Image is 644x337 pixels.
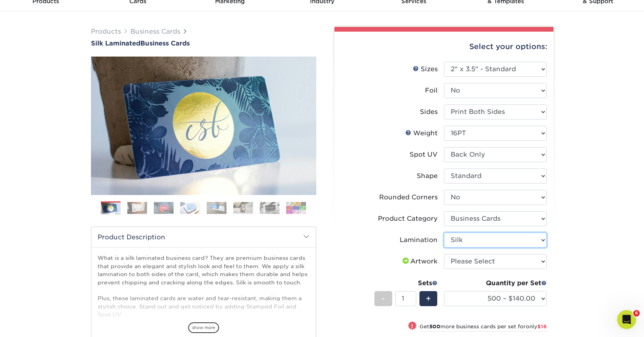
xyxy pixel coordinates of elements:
div: Sides [420,107,438,117]
div: Shape [417,171,438,181]
div: Weight [405,129,438,138]
div: Product Category [378,214,438,223]
img: Business Cards 01 [101,199,121,218]
small: Get more business cards per set for [419,324,547,331]
h1: Business Cards [91,40,316,47]
div: Sets [374,278,438,288]
span: ! [411,322,413,330]
strong: 500 [429,324,440,329]
div: Lamination [400,235,438,245]
span: 6 [633,310,640,316]
img: Business Cards 06 [233,202,253,214]
span: - [381,293,385,305]
img: Business Cards 03 [154,202,174,214]
a: Products [91,28,121,35]
span: only [526,324,547,329]
img: Business Cards 07 [260,202,280,214]
h2: Product Description [91,227,316,247]
img: Business Cards 04 [180,202,200,214]
a: Silk LaminatedBusiness Cards [91,40,316,47]
span: $16 [537,324,547,329]
img: Business Cards 08 [286,202,306,214]
span: Silk Laminated [91,40,140,47]
div: Quantity per Set [444,278,547,288]
img: Business Cards 02 [127,202,147,214]
div: Foil [425,86,438,95]
img: Business Cards 05 [207,202,227,214]
a: Business Cards [130,28,180,35]
iframe: Intercom live chat [617,310,636,329]
div: Spot UV [410,150,438,159]
div: Sizes [413,64,438,74]
span: show more [188,322,219,333]
div: Artwork [401,257,438,266]
img: Silk Laminated 01 [91,13,316,239]
div: Select your options: [341,32,547,62]
div: Rounded Corners [379,193,438,202]
span: + [426,293,431,305]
